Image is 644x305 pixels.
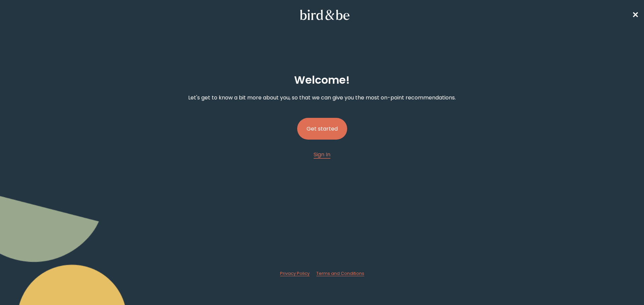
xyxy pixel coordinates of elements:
[314,151,330,158] span: Sign In
[316,271,364,277] a: Terms and Conditions
[316,271,364,276] span: Terms and Conditions
[297,107,347,150] a: Get started
[314,150,330,159] a: Sign In
[297,118,347,140] button: Get started
[280,271,310,276] span: Privacy Policy
[632,9,639,21] a: ✕
[294,72,350,88] h2: Welcome !
[188,93,456,102] p: Let's get to know a bit more about you, so that we can give you the most on-point recommendations.
[280,271,310,277] a: Privacy Policy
